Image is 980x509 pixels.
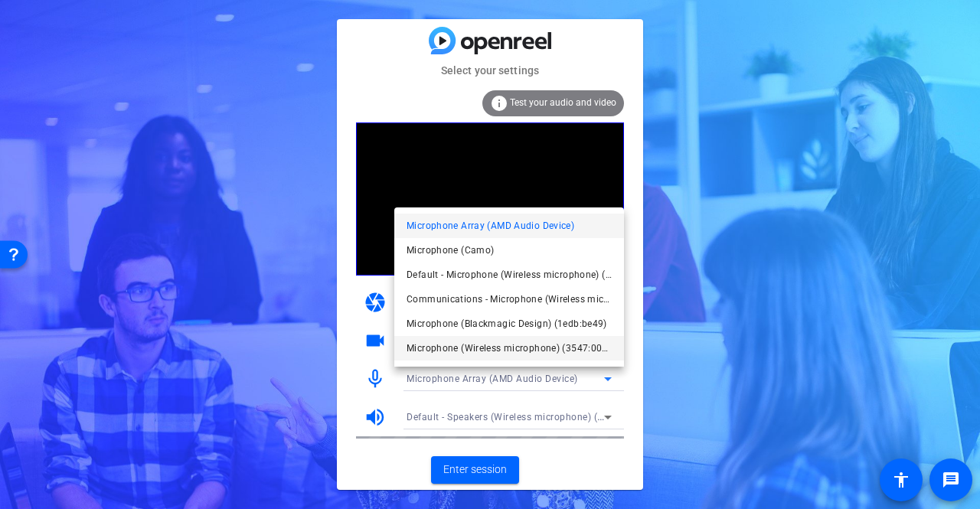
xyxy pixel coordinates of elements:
[407,266,612,284] span: Default - Microphone (Wireless microphone) (3547:0001)
[407,315,607,333] span: Microphone (Blackmagic Design) (1edb:be49)
[407,290,612,308] span: Communications - Microphone (Wireless microphone) (3547:0001)
[407,339,612,357] span: Microphone (Wireless microphone) (3547:0001)
[407,241,494,259] span: Microphone (Camo)
[407,217,574,235] span: Microphone Array (AMD Audio Device)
